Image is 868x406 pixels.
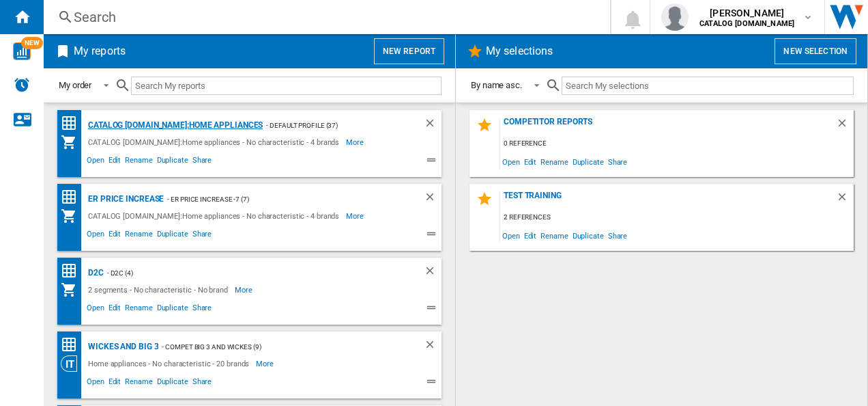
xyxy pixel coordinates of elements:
[836,117,854,135] div: Delete
[85,117,263,134] div: CATALOG [DOMAIN_NAME]:Home appliances
[106,228,124,244] span: Edit
[123,375,154,392] span: Rename
[74,8,575,27] div: Search
[61,115,85,132] div: Price Matrix
[61,262,85,280] div: Price Matrix
[131,77,442,95] input: Search My reports
[606,152,630,171] span: Share
[538,152,570,171] span: Rename
[85,208,346,224] div: CATALOG [DOMAIN_NAME]:Home appliances - No characteristic - 4 brands
[85,375,106,392] span: Open
[538,226,570,245] span: Rename
[500,226,522,245] span: Open
[85,154,106,170] span: Open
[424,117,442,134] div: Delete
[13,42,31,60] img: wise-card.svg
[836,191,854,209] div: Delete
[61,208,85,224] div: My Assortment
[155,375,190,392] span: Duplicate
[500,117,836,135] div: Competitor reports
[104,265,396,282] div: - D2C (4)
[256,355,276,372] span: More
[85,282,235,298] div: 2 segments - No characteristic - No brand
[346,208,366,224] span: More
[483,38,555,64] h2: My selections
[158,338,396,355] div: - COMPET BIG 3 AND WICKES (9)
[123,301,154,318] span: Rename
[263,117,396,134] div: - Default profile (37)
[61,355,85,372] div: Category View
[155,301,190,318] span: Duplicate
[164,191,396,208] div: - ER Price Increase -7 (7)
[155,228,190,244] span: Duplicate
[155,154,190,170] span: Duplicate
[500,135,854,152] div: 0 reference
[699,6,794,20] span: [PERSON_NAME]
[562,77,854,95] input: Search My selections
[346,134,366,150] span: More
[500,209,854,226] div: 2 references
[775,38,856,64] button: New selection
[85,301,106,318] span: Open
[85,134,346,150] div: CATALOG [DOMAIN_NAME]:Home appliances - No characteristic - 4 brands
[661,3,689,31] img: profile.jpg
[106,375,124,392] span: Edit
[71,38,128,64] h2: My reports
[500,152,522,171] span: Open
[21,37,43,49] span: NEW
[14,77,30,93] img: alerts-logo.svg
[235,282,255,298] span: More
[424,338,442,355] div: Delete
[570,152,606,171] span: Duplicate
[190,375,214,392] span: Share
[522,226,539,245] span: Edit
[471,80,522,90] div: By name asc.
[61,134,85,150] div: My Assortment
[424,191,442,208] div: Delete
[522,152,539,171] span: Edit
[190,154,214,170] span: Share
[123,154,154,170] span: Rename
[85,228,106,244] span: Open
[570,226,606,245] span: Duplicate
[85,265,104,282] div: D2C
[374,38,444,64] button: New report
[61,189,85,206] div: Price Matrix
[606,226,630,245] span: Share
[85,355,256,372] div: Home appliances - No characteristic - 20 brands
[61,282,85,298] div: My Assortment
[85,338,158,355] div: Wickes and Big 3
[85,191,164,208] div: ER Price Increase
[190,228,214,244] span: Share
[699,19,794,28] b: CATALOG [DOMAIN_NAME]
[190,301,214,318] span: Share
[106,301,124,318] span: Edit
[106,154,124,170] span: Edit
[500,191,836,209] div: Test training
[123,228,154,244] span: Rename
[59,80,91,90] div: My order
[424,265,442,282] div: Delete
[61,336,85,353] div: Price Matrix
